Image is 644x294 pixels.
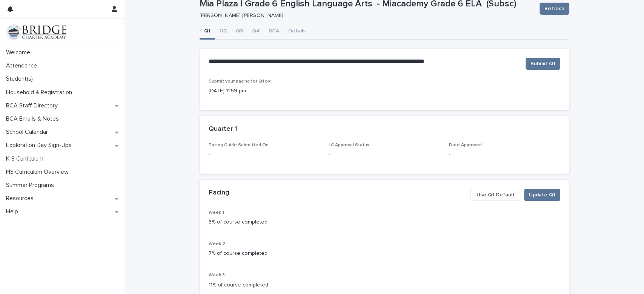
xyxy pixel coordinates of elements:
h2: Quarter 1 [209,125,237,133]
span: Week 1 [209,210,224,215]
p: Student(s) [3,75,39,83]
p: - [449,151,560,159]
p: 3% of course completed [209,218,560,226]
button: Update Q1 [524,189,560,201]
span: Update Q1 [529,191,555,199]
button: Details [284,24,310,40]
p: Exploration Day Sign-Ups [3,142,78,149]
span: Use Q1 Default [476,191,515,199]
p: Welcome [3,49,36,56]
p: Household & Registration [3,89,78,96]
p: 11% of course completed [209,281,560,289]
p: 7% of course completed [209,250,560,257]
button: Q1 [200,24,215,40]
p: [DATE] 11:59 pm [209,87,560,95]
button: Q3 [231,24,247,40]
span: Date Approved [449,143,482,147]
button: Q4 [247,24,264,40]
span: LC Approval Status [329,143,369,147]
span: Pacing Guide Submitted On: [209,143,270,147]
button: Refresh [539,3,569,15]
img: V1C1m3IdTEidaUdm9Hs0 [6,24,66,40]
p: Summer Programs [3,182,60,189]
p: School Calendar [3,129,54,136]
h2: Pacing [209,189,229,197]
p: HS Curriculum Overview [3,168,75,176]
span: Week 3 [209,273,225,277]
button: BCA [264,24,284,40]
span: Submit your pacing for Q1 by: [209,79,271,84]
button: Submit Q1 [526,58,560,70]
span: Submit Q1 [530,60,555,67]
p: Help [3,208,24,215]
p: Resources [3,195,40,202]
p: Attendance [3,62,43,69]
p: K-8 Curriculum [3,155,49,162]
span: Week 2 [209,242,225,246]
p: - [329,151,440,159]
span: Refresh [544,5,564,12]
p: [PERSON_NAME] [PERSON_NAME] [200,12,530,19]
p: BCA Emails & Notes [3,115,65,122]
p: BCA Staff Directory [3,102,64,109]
button: Use Q1 Default [470,189,521,201]
p: - [209,151,320,159]
button: Q2 [215,24,231,40]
